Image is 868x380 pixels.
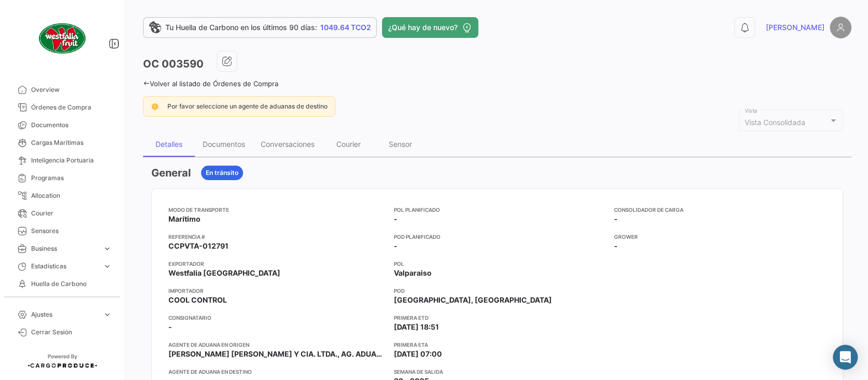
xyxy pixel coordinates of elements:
[614,206,826,214] app-card-info-title: Consolidador de Carga
[394,314,606,322] app-card-info-title: Primera ETD
[168,341,386,349] app-card-info-title: Agente de Aduana en Origen
[168,260,386,268] app-card-info-title: Exportador
[8,187,116,205] a: Allocation
[833,345,858,370] div: Abrir Intercom Messenger
[168,287,386,295] app-card-info-title: Importador
[394,341,606,349] app-card-info-title: Primera ETA
[8,152,116,169] a: Inteligencia Portuaria
[261,140,315,148] div: Conversaciones
[151,166,191,180] h3: General
[614,233,826,241] app-card-info-title: Grower
[168,268,280,278] span: Westfalia [GEOGRAPHIC_DATA]
[143,57,204,71] h3: OC 003590
[394,322,439,332] span: [DATE] 18:51
[320,22,371,33] span: 1049.64 TCO2
[8,134,116,152] a: Cargas Marítimas
[389,140,412,148] div: Sensor
[103,262,112,271] span: expand_more
[8,116,116,134] a: Documentos
[103,244,112,253] span: expand_more
[8,222,116,240] a: Sensores
[31,103,112,112] span: Órdenes de Compra
[394,233,606,241] app-card-info-title: POD Planificado
[394,214,397,224] span: -
[745,118,805,127] mat-select-trigger: Vista Consolidada
[167,102,328,110] span: Por favor seleccione un agente de aduanas de destino
[614,214,618,224] span: -
[8,169,116,187] a: Programas
[155,140,182,148] div: Detalles
[766,22,824,33] span: [PERSON_NAME]
[31,85,112,94] span: Overview
[614,241,618,251] span: -
[168,233,386,241] app-card-info-title: Referencia #
[206,168,238,178] span: En tránsito
[103,310,112,319] span: expand_more
[31,262,98,271] span: Estadísticas
[31,173,112,183] span: Programas
[168,322,172,332] span: -
[388,22,458,33] span: ¿Qué hay de nuevo?
[31,156,112,165] span: Inteligencia Portuaria
[8,99,116,116] a: Órdenes de Compra
[382,17,478,38] button: ¿Qué hay de nuevo?
[203,140,245,148] div: Documentos
[394,260,606,268] app-card-info-title: POL
[168,295,227,305] span: COOL CONTROL
[168,214,201,224] span: Marítimo
[394,268,432,278] span: Valparaiso
[31,244,98,253] span: Business
[336,140,361,148] div: Courier
[394,206,606,214] app-card-info-title: POL Planificado
[8,81,116,99] a: Overview
[31,328,112,337] span: Cerrar Sesión
[31,191,112,200] span: Allocation
[8,205,116,222] a: Courier
[830,17,851,38] img: placeholder-user.png
[31,138,112,147] span: Cargas Marítimas
[143,79,278,88] a: Volver al listado de Órdenes de Compra
[8,275,116,293] a: Huella de Carbono
[36,12,88,64] img: client-50.png
[168,314,386,322] app-card-info-title: Consignatario
[143,17,377,38] a: Tu Huella de Carbono en los últimos 90 días:1049.64 TCO2
[31,226,112,236] span: Sensores
[31,120,112,130] span: Documentos
[168,206,386,214] app-card-info-title: Modo de Transporte
[165,22,317,33] span: Tu Huella de Carbono en los últimos 90 días:
[31,209,112,218] span: Courier
[394,287,606,295] app-card-info-title: POD
[394,295,552,305] span: [GEOGRAPHIC_DATA], [GEOGRAPHIC_DATA]
[168,349,386,359] span: [PERSON_NAME] [PERSON_NAME] Y CIA. LTDA., AG. ADUANAS
[394,349,442,359] span: [DATE] 07:00
[168,368,386,376] app-card-info-title: Agente de Aduana en Destino
[31,279,112,289] span: Huella de Carbono
[31,310,98,319] span: Ajustes
[168,241,229,251] span: CCPVTA-012791
[394,368,606,376] app-card-info-title: Semana de Salida
[394,241,397,251] span: -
